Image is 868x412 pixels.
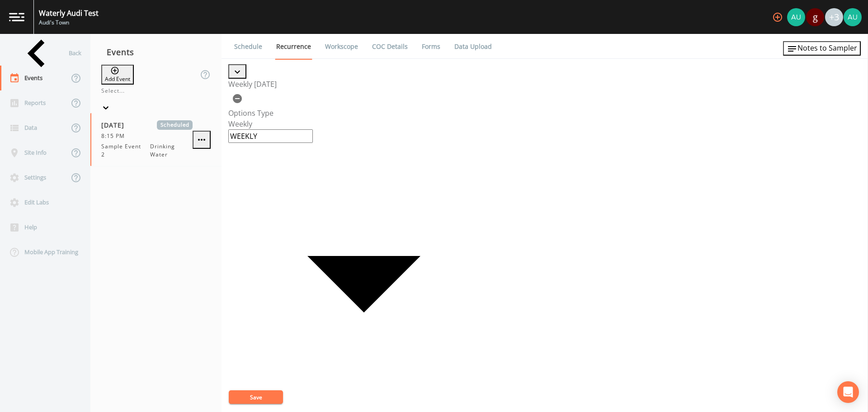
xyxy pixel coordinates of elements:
[101,142,150,159] span: Sample Event 2
[228,90,246,108] button: Delete recurrence
[787,8,806,26] div: Audi Findley
[453,34,493,59] a: Data Upload
[787,8,805,26] img: 493c9c74d1221f88e72fa849d039e381
[797,43,857,53] span: Notes to Sampler
[101,132,130,140] span: 8:15 PM
[150,142,193,159] span: Drinking Water
[101,65,134,85] button: Add Event
[228,108,500,118] label: Options Type
[783,41,861,56] button: Notes to Sampler
[233,34,264,59] a: Schedule
[101,120,131,130] span: [DATE]
[39,19,99,27] div: Audi's Town
[39,8,99,19] div: Waterly Audi Test
[806,8,824,26] div: g
[90,113,222,166] a: [DATE]Scheduled8:15 PMSample Event 2Drinking Water
[9,13,24,21] img: logo
[844,8,862,26] img: 493c9c74d1221f88e72fa849d039e381
[228,79,277,89] span: Weekly [DATE]
[229,390,283,404] button: Save
[806,8,825,26] div: grant@waterly.com
[420,34,442,59] a: Forms
[228,118,500,129] div: Weekly
[90,41,222,63] div: Events
[275,34,312,60] a: Recurrence
[101,87,211,95] div: Select...
[157,120,193,130] span: Scheduled
[837,381,859,403] div: Open Intercom Messenger
[371,34,409,59] a: COC Details
[825,8,843,26] div: +3
[324,34,359,59] a: Workscope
